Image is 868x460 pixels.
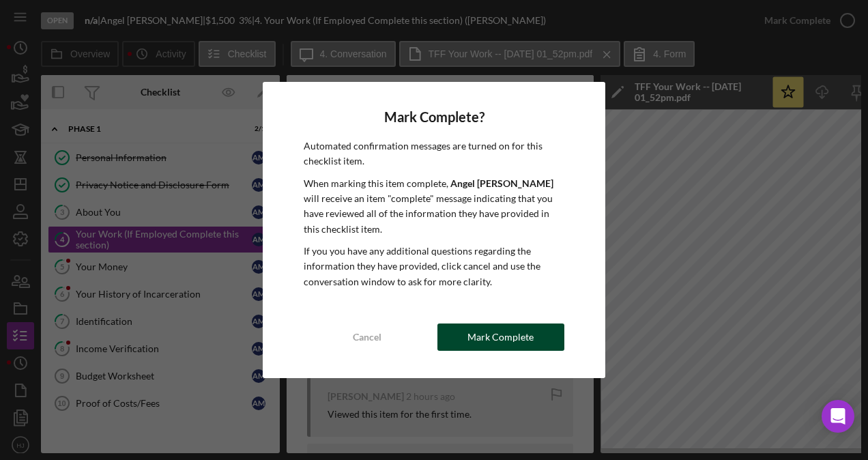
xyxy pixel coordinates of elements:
h4: Mark Complete? [304,109,564,125]
div: Cancel [353,324,381,351]
b: Angel [PERSON_NAME] [450,177,553,189]
p: If you you have any additional questions regarding the information they have provided, click canc... [304,244,564,289]
div: Open Intercom Messenger [822,400,854,433]
p: Automated confirmation messages are turned on for this checklist item. [304,139,564,169]
div: Mark Complete [467,324,534,351]
button: Cancel [304,324,431,351]
button: Mark Complete [437,324,564,351]
p: When marking this item complete, will receive an item "complete" message indicating that you have... [304,176,564,238]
